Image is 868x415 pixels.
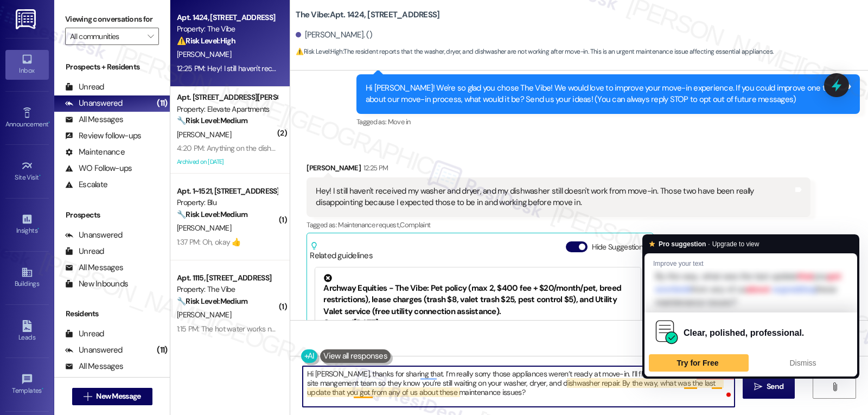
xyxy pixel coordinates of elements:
[54,61,170,73] div: Prospects + Residents
[16,9,38,29] img: ResiDesk Logo
[177,209,247,219] strong: 🔧 Risk Level: Medium
[323,274,633,317] div: Archway Equities - The Vibe: Pet policy (max 2, $400 fee + $20/month/pet, breed restrictions), le...
[65,11,159,28] label: Viewing conversations for
[96,391,141,402] span: New Message
[5,50,49,79] a: Inbox
[5,263,49,292] a: Buildings
[177,63,856,73] div: 12:25 PM: Hey! I still haven't received my washer and dryer, and my dishwasher still doesn't work...
[54,209,170,221] div: Prospects
[65,163,132,174] div: WO Follow-ups
[177,237,241,247] div: 1:37 PM: Oh, okay 👍
[48,119,50,126] span: •
[177,197,277,208] div: Property: Blu
[70,28,142,45] input: All communities
[65,262,123,273] div: All Messages
[65,114,123,125] div: All Messages
[316,186,793,209] div: Hey! I still haven't received my washer and dryer, and my dishwasher still doesn't work from move...
[296,47,342,56] strong: ⚠️ Risk Level: High
[296,29,372,41] div: [PERSON_NAME]. ()
[831,382,839,391] i: 
[177,12,277,23] div: Apt. 1424, [STREET_ADDRESS]
[177,186,277,197] div: Apt. 1~1521, [STREET_ADDRESS]
[65,278,128,290] div: New Inbounds
[177,310,231,320] span: [PERSON_NAME]
[303,366,735,407] textarea: To enrich screen reader interactions, please activate Accessibility in Grammarly extension settings
[54,308,170,320] div: Residents
[72,388,152,405] button: New Message
[84,392,92,401] i: 
[177,296,247,306] strong: 🔧 Risk Level: Medium
[307,217,810,233] div: Tagged as:
[388,117,410,126] span: Move in
[65,81,104,93] div: Unread
[296,46,773,58] span: : The resident reports that the washer, dryer, and dishwasher are not working after move-in. This...
[310,241,373,261] div: Related guidelines
[177,92,277,103] div: Apt. [STREET_ADDRESS][PERSON_NAME]
[400,220,430,229] span: Complaint
[754,382,762,391] i: 
[148,32,154,41] i: 
[65,146,125,158] div: Maintenance
[296,9,439,21] b: The Vibe: Apt. 1424, [STREET_ADDRESS]
[323,317,633,329] div: Created [DATE]
[177,130,231,139] span: [PERSON_NAME]
[65,98,123,109] div: Unanswered
[154,95,170,112] div: (11)
[177,324,701,334] div: 1:15 PM: The hot water works now, and it's not leaking out of the handle anymore which is good. I...
[65,229,123,241] div: Unanswered
[5,210,49,239] a: Insights •
[177,23,277,35] div: Property: The Vibe
[65,344,123,356] div: Unanswered
[65,328,104,340] div: Unread
[65,361,123,372] div: All Messages
[5,317,49,346] a: Leads
[5,370,49,399] a: Templates •
[176,155,278,169] div: Archived on [DATE]
[65,179,107,190] div: Escalate
[177,104,277,115] div: Property: Elevate Apartments
[154,342,170,359] div: (11)
[307,162,810,177] div: [PERSON_NAME]
[65,130,141,142] div: Review follow-ups
[65,246,104,257] div: Unread
[42,385,43,393] span: •
[177,116,247,125] strong: 🔧 Risk Level: Medium
[5,157,49,186] a: Site Visit •
[177,223,231,233] span: [PERSON_NAME]
[356,114,860,130] div: Tagged as:
[743,374,795,399] button: Send
[177,143,298,153] div: 4:20 PM: Anything on the dishwasher?
[37,225,39,233] span: •
[39,172,41,180] span: •
[177,272,277,284] div: Apt. 1115, [STREET_ADDRESS]
[177,284,277,295] div: Property: The Vibe
[361,162,388,174] div: 12:25 PM
[366,82,843,106] div: Hi [PERSON_NAME]! We're so glad you chose The Vibe! We would love to improve your move-in experie...
[177,36,235,46] strong: ⚠️ Risk Level: High
[338,220,400,229] span: Maintenance request ,
[177,49,231,59] span: [PERSON_NAME]
[592,241,647,253] label: Hide Suggestions
[767,381,783,392] span: Send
